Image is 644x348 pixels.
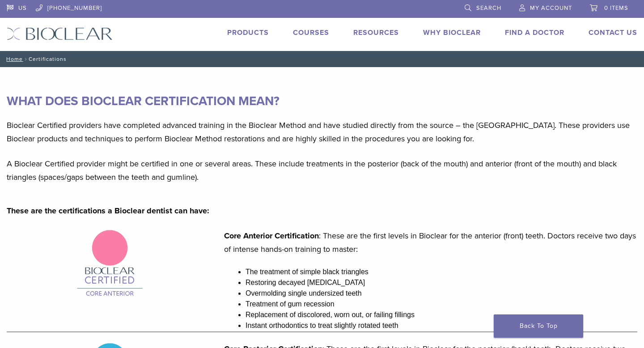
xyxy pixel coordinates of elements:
[494,314,583,338] a: Back To Top
[246,288,637,299] li: Overmolding single undersized teeth
[7,27,113,40] img: Bioclear
[246,310,637,320] li: Replacement of discolored, worn out, or failing fillings
[246,299,637,310] li: Treatment of gum recession
[23,57,29,61] span: /
[423,28,481,37] a: Why Bioclear
[530,4,572,12] span: My Account
[224,229,637,256] p: : These are the first levels in Bioclear for the anterior (front) teeth. Doctors receive two days...
[7,206,209,216] strong: These are the certifications a Bioclear dentist can have:
[4,56,23,62] a: Home
[246,267,637,277] li: The treatment of simple black triangles
[353,28,399,37] a: Resources
[604,4,628,12] span: 0 items
[505,28,564,37] a: Find A Doctor
[227,28,269,37] a: Products
[7,119,637,145] p: Bioclear Certified providers have completed advanced training in the Bioclear Method and have stu...
[7,90,637,112] h3: WHAT DOES BIOCLEAR CERTIFICATION MEAN?
[589,28,637,37] a: Contact Us
[224,231,319,241] strong: Core Anterior Certification
[246,277,637,288] li: Restoring decayed [MEDICAL_DATA]
[293,28,329,37] a: Courses
[7,157,637,184] p: A Bioclear Certified provider might be certified in one or several areas. These include treatment...
[246,320,637,331] li: Instant orthodontics to treat slightly rotated teeth
[476,4,501,12] span: Search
